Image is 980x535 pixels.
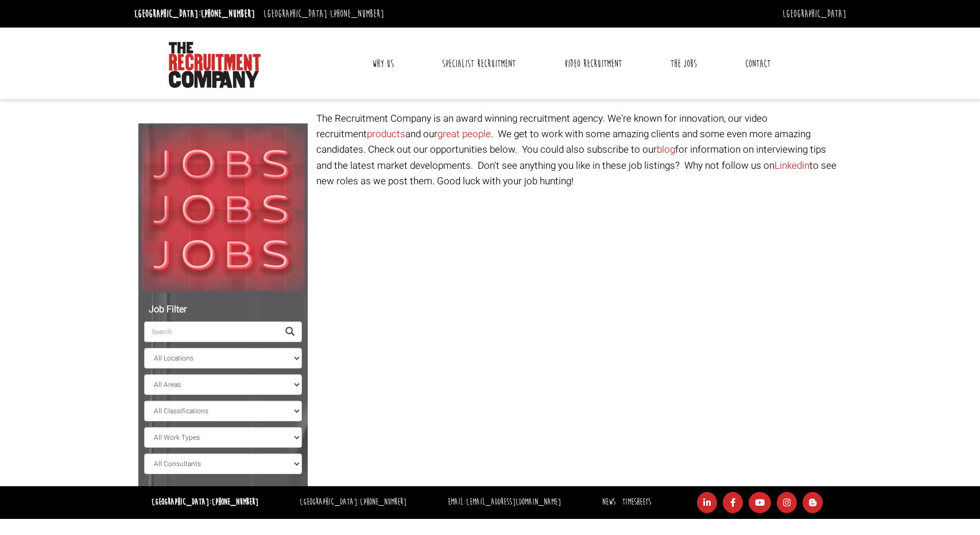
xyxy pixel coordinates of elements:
p: The Recruitment Company is an award winning recruitment agency. We're known for innovation, our v... [316,111,842,189]
a: great people [437,127,491,141]
strong: [GEOGRAPHIC_DATA]: [152,497,258,507]
a: Why Us [363,49,402,78]
li: [GEOGRAPHIC_DATA]: [261,5,387,23]
a: [GEOGRAPHIC_DATA] [783,7,846,20]
h5: Job Filter [144,305,302,315]
a: The Jobs [662,49,706,78]
a: products [367,127,405,141]
li: Email: [445,494,564,511]
img: Jobs, Jobs, Jobs [138,123,308,293]
a: [PHONE_NUMBER] [201,7,255,20]
a: Timesheets [622,497,651,507]
a: Video Recruitment [556,49,630,78]
a: Contact [737,49,779,78]
a: Specialist Recruitment [433,49,524,78]
a: blog [657,142,675,157]
a: [PHONE_NUMBER] [330,7,384,20]
a: [PHONE_NUMBER] [212,497,258,507]
a: [PHONE_NUMBER] [360,497,406,507]
img: The Recruitment Company [169,42,261,88]
li: [GEOGRAPHIC_DATA]: [297,494,409,511]
a: News [602,497,615,507]
li: [GEOGRAPHIC_DATA]: [131,5,258,23]
input: Search [144,321,278,342]
a: [EMAIL_ADDRESS][DOMAIN_NAME] [466,497,561,507]
a: Linkedin [774,158,809,173]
